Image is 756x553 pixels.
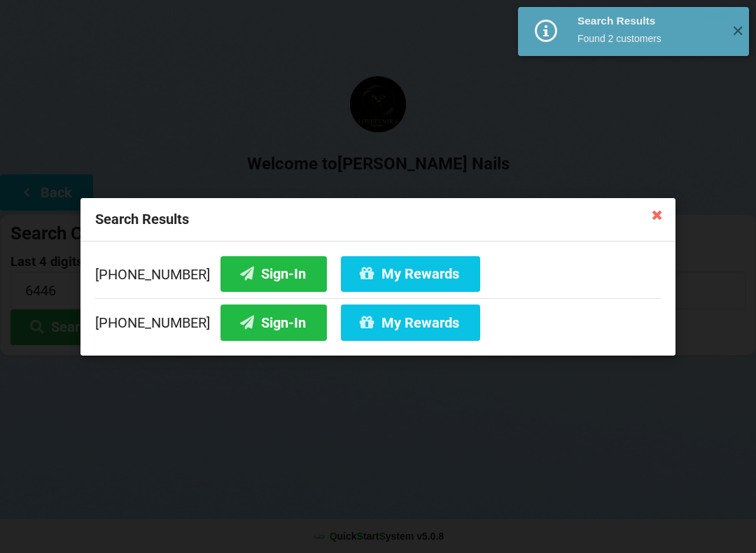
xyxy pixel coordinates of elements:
div: Search Results [80,198,675,241]
button: My Rewards [341,304,480,340]
button: Sign-In [220,255,327,291]
div: Found 2 customers [577,31,721,45]
button: My Rewards [341,255,480,291]
button: Sign-In [220,304,327,340]
div: Search Results [577,14,721,28]
div: [PHONE_NUMBER] [95,255,661,297]
div: [PHONE_NUMBER] [95,297,661,340]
